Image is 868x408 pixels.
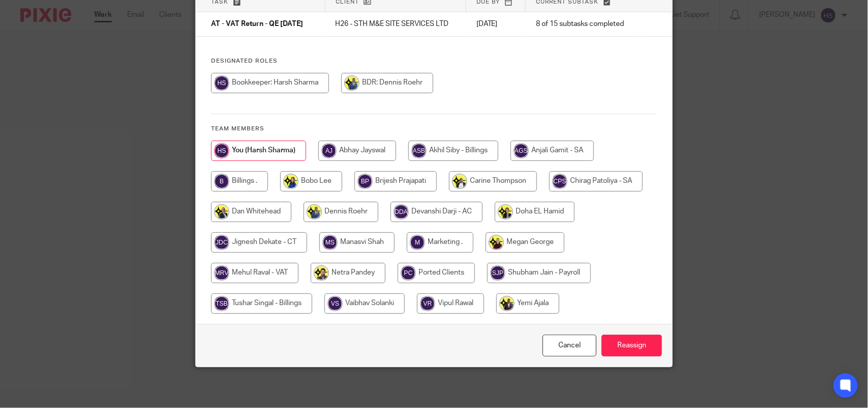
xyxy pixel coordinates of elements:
h4: Team members [211,125,657,133]
p: [DATE] [476,19,516,29]
input: Reassign [602,335,662,357]
h4: Designated Roles [211,57,657,65]
span: AT - VAT Return - QE [DATE] [211,21,303,28]
td: 8 of 15 subtasks completed [526,12,640,37]
p: H26 - STH M&E SITE SERVICES LTD [335,19,456,29]
a: Close this dialog window [543,335,596,357]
